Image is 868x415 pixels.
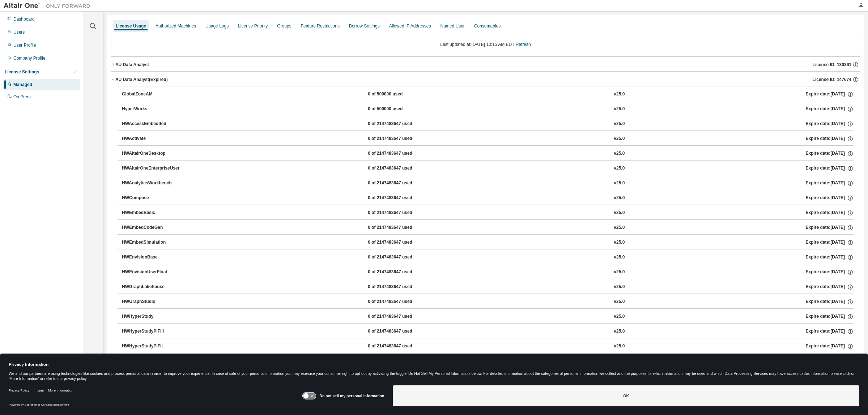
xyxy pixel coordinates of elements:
[238,23,268,29] div: License Priority
[614,254,625,261] div: v25.0
[389,23,431,29] div: Allowed IP Addresses
[122,136,187,142] div: HWActivate
[368,343,433,350] div: 0 of 2147483647 used
[115,62,149,68] div: AU Data Analyst
[806,269,854,275] div: Expire date: [DATE]
[368,239,433,246] div: 0 of 2147483647 used
[368,328,433,335] div: 0 of 2147483647 used
[122,294,854,310] button: HWGraphStudio0 of 2147483647 usedv25.0Expire date:[DATE]
[806,343,854,350] div: Expire date: [DATE]
[122,309,854,325] button: HWHyperStudy0 of 2147483647 usedv25.0Expire date:[DATE]
[368,210,433,216] div: 0 of 2147483647 used
[368,299,433,305] div: 0 of 2147483647 used
[122,195,187,201] div: HWCompose
[440,23,464,29] div: Named User
[614,195,625,201] div: v25.0
[122,116,854,132] button: HWAccessEmbedded0 of 2147483647 usedv25.0Expire date:[DATE]
[122,239,187,246] div: HWEmbedSimulation
[122,175,854,191] button: HWAnalyticsWorkbench0 of 2147483647 usedv25.0Expire date:[DATE]
[614,343,625,350] div: v25.0
[13,29,25,35] div: Users
[614,313,625,320] div: v25.0
[806,254,854,261] div: Expire date: [DATE]
[115,77,168,82] div: AU Data Analyst (Expired)
[614,239,625,246] div: v25.0
[122,224,187,231] div: HWEmbedCodeGen
[122,106,187,112] div: HyperWorks
[474,23,501,29] div: Consumables
[806,136,854,142] div: Expire date: [DATE]
[301,23,340,29] div: Feature Restrictions
[13,42,36,48] div: User Profile
[806,299,854,305] div: Expire date: [DATE]
[349,23,380,29] div: Borrow Settings
[614,328,625,335] div: v25.0
[122,150,187,157] div: HWAltairOneDesktop
[806,165,854,172] div: Expire date: [DATE]
[122,328,187,335] div: HWHyperStudyPiFill
[205,23,229,29] div: Usage Logs
[806,91,854,98] div: Expire date: [DATE]
[806,195,854,201] div: Expire date: [DATE]
[111,72,860,87] button: AU Data Analyst(Expired)License ID: 147674
[122,190,854,206] button: HWCompose0 of 2147483647 usedv25.0Expire date:[DATE]
[122,180,187,187] div: HWAnalyticsWorkbench
[122,86,854,102] button: GlobalZoneAM0 of 500000 usedv25.0Expire date:[DATE]
[806,224,854,231] div: Expire date: [DATE]
[806,150,854,157] div: Expire date: [DATE]
[813,77,851,82] span: License ID: 147674
[368,91,433,98] div: 0 of 500000 used
[806,313,854,320] div: Expire date: [DATE]
[13,55,46,61] div: Company Profile
[516,42,531,47] a: Refresh
[614,165,625,172] div: v25.0
[122,210,187,216] div: HWEmbedBasic
[614,91,625,98] div: v25.0
[122,91,187,98] div: GlobalZoneAM
[368,106,433,112] div: 0 of 500000 used
[806,106,854,112] div: Expire date: [DATE]
[122,324,854,339] button: HWHyperStudyPiFill0 of 2147483647 usedv25.0Expire date:[DATE]
[368,254,433,261] div: 0 of 2147483647 used
[122,161,854,176] button: HWAltairOneEnterpriseUser0 of 2147483647 usedv25.0Expire date:[DATE]
[122,284,187,290] div: HWGraphLakehouse
[122,249,854,265] button: HWEnvisionBase0 of 2147483647 usedv25.0Expire date:[DATE]
[122,269,187,275] div: HWEnvisionUserFloat
[368,136,433,142] div: 0 of 2147483647 used
[156,23,196,29] div: Authorized Machines
[122,131,854,147] button: HWActivate0 of 2147483647 usedv25.0Expire date:[DATE]
[806,210,854,216] div: Expire date: [DATE]
[122,338,854,354] button: HWHyperStudyPiFit0 of 2147483647 usedv25.0Expire date:[DATE]
[368,284,433,290] div: 0 of 2147483647 used
[368,224,433,231] div: 0 of 2147483647 used
[614,284,625,290] div: v25.0
[806,284,854,290] div: Expire date: [DATE]
[122,146,854,162] button: HWAltairOneDesktop0 of 2147483647 usedv25.0Expire date:[DATE]
[122,101,854,117] button: HyperWorks0 of 500000 usedv25.0Expire date:[DATE]
[122,165,187,172] div: HWAltairOneEnterpriseUser
[116,23,146,29] div: License Usage
[5,69,39,75] div: License Settings
[614,121,625,127] div: v25.0
[13,94,31,100] div: On Prem
[368,150,433,157] div: 0 of 2147483647 used
[368,180,433,187] div: 0 of 2147483647 used
[806,328,854,335] div: Expire date: [DATE]
[111,57,860,73] button: AU Data AnalystLicense ID: 130361
[614,150,625,157] div: v25.0
[813,62,851,68] span: License ID: 130361
[122,279,854,295] button: HWGraphLakehouse0 of 2147483647 usedv25.0Expire date:[DATE]
[13,16,35,22] div: Dashboard
[368,121,433,127] div: 0 of 2147483647 used
[122,121,187,127] div: HWAccessEmbedded
[614,136,625,142] div: v25.0
[806,180,854,187] div: Expire date: [DATE]
[122,205,854,221] button: HWEmbedBasic0 of 2147483647 usedv25.0Expire date:[DATE]
[614,210,625,216] div: v25.0
[614,106,625,112] div: v25.0
[806,121,854,127] div: Expire date: [DATE]
[368,165,433,172] div: 0 of 2147483647 used
[122,299,187,305] div: HWGraphStudio
[122,343,187,350] div: HWHyperStudyPiFit
[111,37,860,52] div: Last updated at: [DATE] 10:15 AM EDT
